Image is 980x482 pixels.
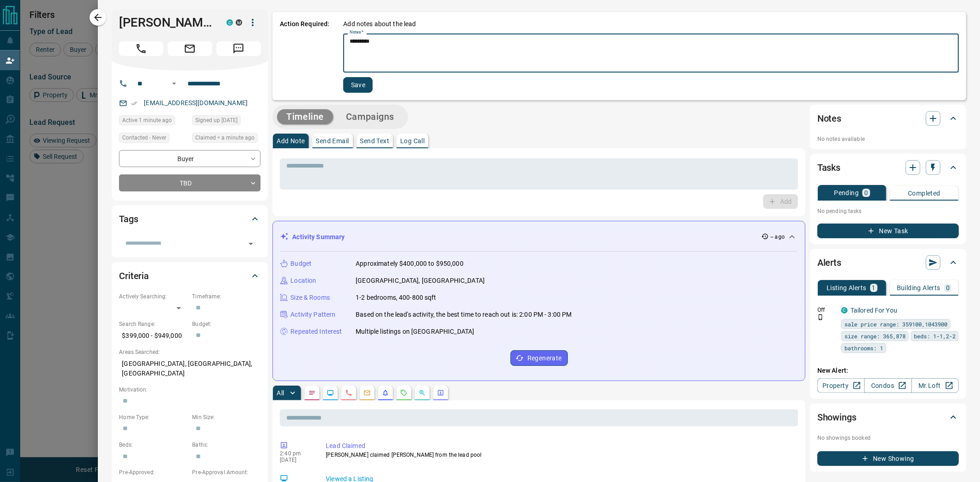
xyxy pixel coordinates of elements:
[817,451,959,466] button: New Showing
[400,138,425,144] p: Log Call
[277,390,284,396] p: All
[817,306,836,314] p: Off
[817,252,959,274] div: Alerts
[280,457,312,463] p: [DATE]
[119,115,187,128] div: Sun Oct 12 2025
[770,233,785,241] p: -- ago
[343,19,416,29] p: Add notes about the lead
[280,229,798,246] div: Activity Summary-- ago
[169,78,180,89] button: Open
[119,15,213,30] h1: [PERSON_NAME]
[382,389,389,397] svg: Listing Alerts
[400,389,408,397] svg: Requests
[290,310,335,319] p: Activity Pattern
[277,109,333,124] button: Timeline
[356,310,572,319] p: Based on the lead's activity, the best time to reach out is: 2:00 PM - 3:00 PM
[817,204,959,218] p: No pending tasks
[119,269,149,283] h2: Criteria
[897,285,940,291] p: Building Alerts
[290,259,312,269] p: Budget
[817,107,959,129] div: Notes
[195,116,238,125] span: Signed up [DATE]
[817,111,841,126] h2: Notes
[817,410,856,425] h2: Showings
[817,378,865,393] a: Property
[864,378,912,393] a: Condos
[119,413,187,421] p: Home Type:
[119,265,261,287] div: Criteria
[844,319,947,329] span: sale price range: 359100,1043900
[119,320,187,328] p: Search Range:
[119,174,261,191] div: TBD
[119,150,261,167] div: Buyer
[316,138,349,144] p: Send Email
[192,292,261,301] p: Timeframe:
[280,450,312,457] p: 2:40 pm
[343,77,373,93] button: Save
[292,232,345,242] p: Activity Summary
[327,389,334,397] svg: Lead Browsing Activity
[119,468,187,476] p: Pre-Approved:
[834,190,859,196] p: Pending
[817,224,959,238] button: New Task
[841,307,848,314] div: condos.ca
[119,441,187,449] p: Beds:
[356,259,463,269] p: Approximately $400,000 to $950,000
[168,41,212,56] span: Email
[192,468,261,476] p: Pre-Approval Amount:
[872,285,876,291] p: 1
[510,350,568,366] button: Regenerate
[144,99,248,106] a: [EMAIL_ADDRESS][DOMAIN_NAME]
[817,314,824,320] svg: Push Notification Only
[277,138,305,144] p: Add Note
[308,389,316,397] svg: Notes
[195,133,255,142] span: Claimed < a minute ago
[817,434,959,442] p: No showings booked
[946,285,950,291] p: 0
[817,255,841,270] h2: Alerts
[844,343,883,353] span: bathrooms: 1
[844,331,906,341] span: size range: 365,878
[236,19,242,26] div: mrloft.ca
[192,413,261,421] p: Min Size:
[350,29,363,35] label: Notes
[914,331,956,341] span: beds: 1-1,2-2
[864,190,868,196] p: 0
[244,237,257,250] button: Open
[119,356,261,381] p: [GEOGRAPHIC_DATA], [GEOGRAPHIC_DATA], [GEOGRAPHIC_DATA]
[817,135,959,143] p: No notes available
[356,327,474,336] p: Multiple listings on [GEOGRAPHIC_DATA]
[122,116,172,125] span: Active 1 minute ago
[216,41,261,56] span: Message
[290,276,316,286] p: Location
[817,406,959,428] div: Showings
[363,389,371,397] svg: Emails
[192,320,261,328] p: Budget:
[337,109,403,124] button: Campaigns
[437,389,444,397] svg: Agent Actions
[119,386,261,394] p: Motivation:
[326,441,794,451] p: Lead Claimed
[908,190,940,196] p: Completed
[345,389,352,397] svg: Calls
[360,138,390,144] p: Send Text
[912,378,959,393] a: Mr.Loft
[131,100,137,106] svg: Email Verified
[326,451,794,459] p: [PERSON_NAME] claimed [PERSON_NAME] from the lead pool
[280,19,329,93] p: Action Required:
[119,328,187,343] p: $399,000 - $949,000
[192,115,261,128] div: Sat Apr 02 2022
[419,389,426,397] svg: Opportunities
[192,441,261,449] p: Baths:
[192,133,261,146] div: Sun Oct 12 2025
[817,366,959,376] p: New Alert:
[119,208,261,230] div: Tags
[119,41,163,56] span: Call
[290,293,330,303] p: Size & Rooms
[119,348,261,356] p: Areas Searched:
[122,133,166,142] span: Contacted - Never
[119,212,138,226] h2: Tags
[290,327,342,336] p: Repeated Interest
[817,160,840,175] h2: Tasks
[227,19,233,26] div: condos.ca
